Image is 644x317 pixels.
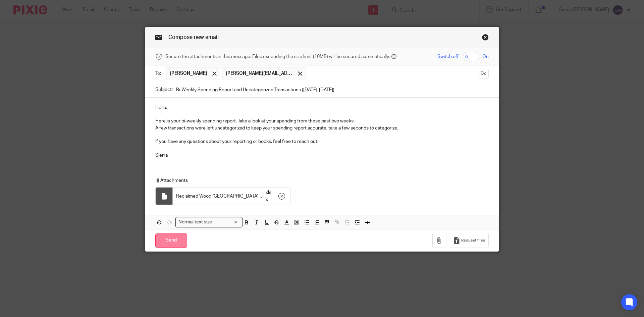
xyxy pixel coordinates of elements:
[165,53,390,60] span: Secure the attachments in this message. Files exceeding the size limit (10MB) will be secured aut...
[450,233,489,248] button: Request files
[170,70,207,77] span: [PERSON_NAME]
[479,69,489,79] button: Cc
[214,219,238,226] input: Search for option
[437,53,459,60] span: Switch off
[168,35,219,40] span: Compose new email
[155,233,187,248] input: Send
[155,118,489,124] p: Here is your bi-weekly spending report. Take a look at your spending from these past two weeks.
[155,70,163,77] label: To:
[155,152,489,159] p: Sierra
[266,189,273,203] span: xlsx
[173,188,290,205] div: .
[155,125,489,131] p: A few transactions were left uncategorized to keep your spending report accurate, take a few seco...
[482,53,489,60] span: On
[155,104,489,111] p: Hello,
[155,138,489,145] p: If you have any questions about your reporting or books, feel free to reach out!
[175,217,243,227] div: Search for option
[176,193,265,200] span: Reclaimed Wood [GEOGRAPHIC_DATA] List By Date ([DATE]-[DATE])
[155,177,479,184] p: Attachments
[482,34,489,43] a: Close this dialog window
[155,86,173,93] label: Subject:
[226,70,293,77] span: [PERSON_NAME][EMAIL_ADDRESS][DOMAIN_NAME]
[177,219,214,226] span: Normal text size
[461,238,485,243] span: Request files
